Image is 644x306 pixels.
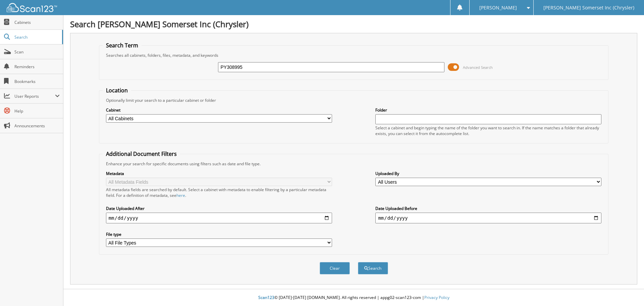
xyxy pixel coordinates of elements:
[106,107,332,113] label: Cabinet
[14,64,60,70] span: Reminders
[14,79,60,84] span: Bookmarks
[7,3,57,12] img: scan123-logo-white.svg
[14,108,60,114] span: Help
[63,290,644,306] div: © [DATE]-[DATE] [DOMAIN_NAME]. All rights reserved | appg02-scan123-com |
[14,123,60,129] span: Announcements
[358,262,388,274] button: Search
[479,6,517,10] span: [PERSON_NAME]
[106,231,332,237] label: File type
[375,107,601,113] label: Folder
[14,19,60,25] span: Cabinets
[176,192,185,198] a: here
[375,125,601,136] div: Select a cabinet and begin typing the name of the folder you want to search in. If the name match...
[375,213,601,223] input: end
[258,295,274,300] span: Scan123
[70,18,637,30] h1: Search [PERSON_NAME] Somerset Inc (Chrysler)
[103,150,180,158] legend: Additional Document Filters
[610,274,644,306] iframe: Chat Widget
[103,52,605,58] div: Searches all cabinets, folders, files, metadata, and keywords
[14,93,55,99] span: User Reports
[103,87,131,94] legend: Location
[14,49,60,55] span: Scan
[375,206,601,211] label: Date Uploaded Before
[463,65,493,70] span: Advanced Search
[424,295,449,300] a: Privacy Policy
[106,171,332,176] label: Metadata
[14,34,59,40] span: Search
[543,6,634,10] span: [PERSON_NAME] Somerset Inc (Chrysler)
[103,161,605,167] div: Enhance your search for specific documents using filters such as date and file type.
[375,171,601,176] label: Uploaded By
[320,262,350,274] button: Clear
[106,213,332,223] input: start
[103,97,605,103] div: Optionally limit your search to a particular cabinet or folder
[106,187,332,198] div: All metadata fields are searched by default. Select a cabinet with metadata to enable filtering b...
[106,206,332,211] label: Date Uploaded After
[103,42,142,49] legend: Search Term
